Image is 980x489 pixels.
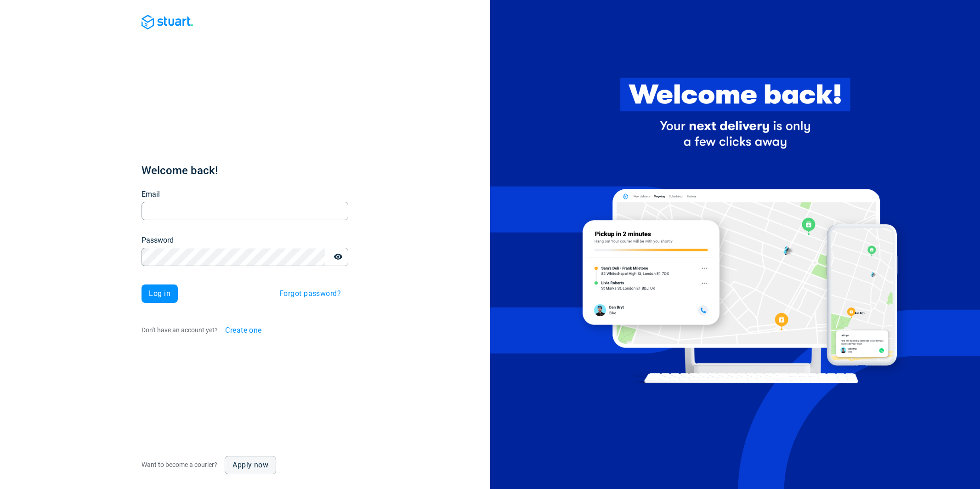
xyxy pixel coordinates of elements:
span: Create one [225,327,262,334]
h1: Welcome back! [142,163,348,178]
span: Apply now [232,461,268,469]
span: Forgot password? [279,290,341,297]
span: Want to become a courier? [142,461,217,468]
label: Email [142,189,160,200]
span: Log in [149,290,170,297]
label: Password [142,235,174,246]
span: Don't have an account yet? [142,326,218,334]
a: Apply now [225,456,276,474]
button: Forgot password? [272,284,348,303]
img: Blue logo [142,15,193,29]
button: Create one [218,321,269,340]
button: Log in [142,284,178,303]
